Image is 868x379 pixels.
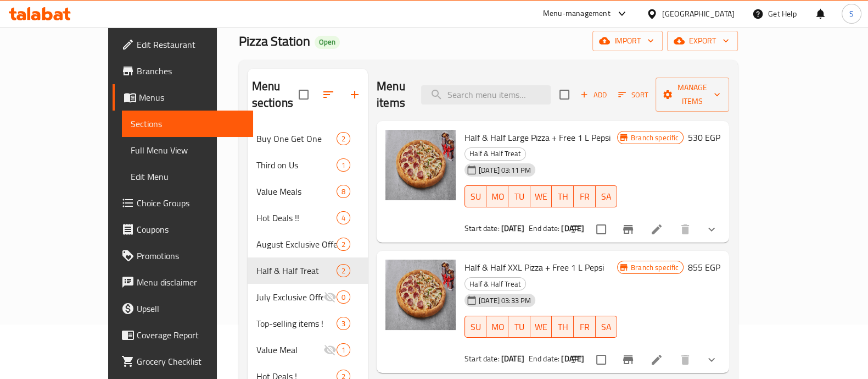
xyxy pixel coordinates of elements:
[131,144,244,157] span: Full Menu View
[256,343,323,356] span: Value Meal
[137,302,244,315] span: Upsell
[137,64,244,78] span: Branches
[529,221,559,235] span: End date:
[465,147,525,160] span: Half & Half Treat
[323,290,337,304] svg: Inactive section
[122,111,253,137] a: Sections
[501,351,524,366] b: [DATE]
[252,78,299,111] h2: Menu sections
[248,152,368,178] div: Third on Us1
[385,130,456,200] img: Half & Half Large Pizza + Free 1 L Pepsi
[672,347,698,373] button: delete
[239,29,310,53] span: Pizza Station
[618,89,648,101] span: Sort
[337,318,350,329] span: 3
[315,36,340,49] div: Open
[574,185,596,207] button: FR
[590,348,613,371] span: Select to update
[256,211,337,224] span: Hot Deals !!
[579,89,608,101] span: Add
[464,277,526,290] div: Half & Half Treat
[529,351,559,366] span: End date:
[578,189,591,205] span: FR
[337,317,350,330] div: items
[337,211,350,224] div: items
[377,78,408,111] h2: Menu items
[315,37,340,47] span: Open
[113,295,253,322] a: Upsell
[596,316,618,338] button: SA
[491,189,504,205] span: MO
[137,276,244,289] span: Menu disclaimer
[337,239,350,250] span: 2
[137,355,244,368] span: Grocery Checklist
[464,147,526,161] div: Half & Half Treat
[501,221,524,235] b: [DATE]
[256,185,337,198] span: Value Meals
[688,260,720,275] h6: 855 EGP
[248,310,368,337] div: Top-selling items !3
[337,292,350,303] span: 0
[256,132,337,145] span: Buy One Get One
[113,84,253,111] a: Menus
[574,316,596,338] button: FR
[530,316,552,338] button: WE
[256,317,337,330] span: Top-selling items !
[513,319,526,335] span: TU
[596,185,618,207] button: SA
[600,319,613,335] span: SA
[337,264,350,277] div: items
[337,238,350,251] div: items
[561,221,584,235] b: [DATE]
[578,319,591,335] span: FR
[131,117,244,130] span: Sections
[248,178,368,205] div: Value Meals8
[113,269,253,295] a: Menu disclaimer
[530,185,552,207] button: WE
[543,7,611,20] div: Menu-management
[337,266,350,276] span: 2
[592,31,663,51] button: import
[491,319,504,335] span: MO
[486,185,508,207] button: MO
[337,343,350,356] div: items
[563,216,590,243] button: sort-choices
[474,295,535,306] span: [DATE] 03:33 PM
[323,343,337,356] svg: Inactive section
[337,213,350,223] span: 4
[556,319,569,335] span: TH
[113,322,253,348] a: Coverage Report
[341,81,368,108] button: Add section
[113,58,253,84] a: Branches
[137,223,244,236] span: Coupons
[469,189,482,205] span: SU
[256,158,337,172] span: Third on Us
[113,348,253,375] a: Grocery Checklist
[256,238,337,251] div: August Exclusive Offers
[464,259,604,276] span: Half & Half XXL Pizza + Free 1 L Pepsi
[337,134,350,144] span: 2
[337,132,350,145] div: items
[474,165,535,175] span: [DATE] 03:11 PM
[248,257,368,284] div: Half & Half Treat2
[508,185,530,207] button: TU
[662,8,735,20] div: [GEOGRAPHIC_DATA]
[256,290,323,304] span: July Exclusive Offers
[122,163,253,190] a: Edit Menu
[552,316,574,338] button: TH
[615,347,641,373] button: Branch-specific-item
[337,185,350,198] div: items
[615,216,641,243] button: Branch-specific-item
[664,81,720,108] span: Manage items
[611,86,656,103] span: Sort items
[113,243,253,269] a: Promotions
[248,231,368,257] div: August Exclusive Offers2
[553,83,576,106] span: Select section
[248,125,368,152] div: Buy One Get One2
[337,290,350,304] div: items
[137,328,244,342] span: Coverage Report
